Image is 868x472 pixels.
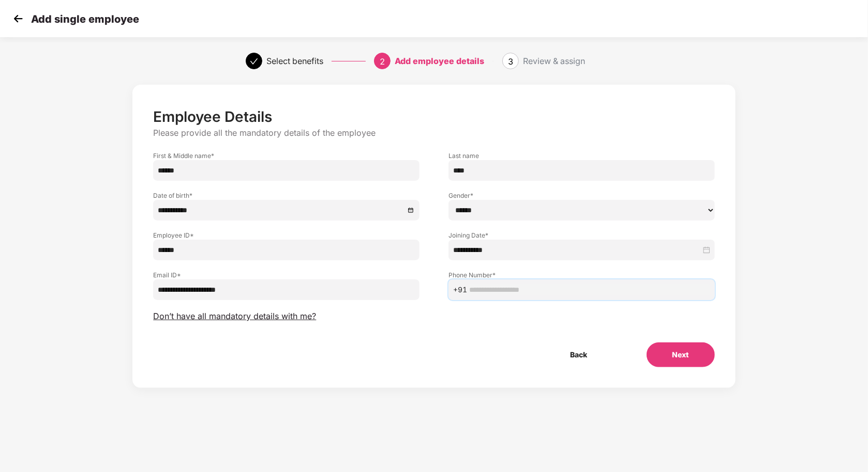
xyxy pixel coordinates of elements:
[153,191,420,200] label: Date of birth
[153,108,714,125] p: Employee Details
[153,231,420,240] label: Employee ID
[448,191,715,200] label: Gender
[448,271,715,279] label: Phone Number
[448,231,715,240] label: Joining Date
[545,342,613,367] button: Back
[31,13,139,25] p: Add single employee
[250,57,258,66] span: check
[453,284,467,295] span: +91
[153,128,714,138] p: Please provide all the mandatory details of the employee
[380,56,385,67] span: 2
[153,271,420,279] label: Email ID
[448,151,715,160] label: Last name
[266,53,323,69] div: Select benefits
[10,11,26,26] img: svg+xml;base64,PHN2ZyB4bWxucz0iaHR0cDovL3d3dy53My5vcmcvMjAwMC9zdmciIHdpZHRoPSIzMCIgaGVpZ2h0PSIzMC...
[523,53,585,69] div: Review & assign
[647,342,715,367] button: Next
[395,53,484,69] div: Add employee details
[508,56,513,67] span: 3
[153,151,420,160] label: First & Middle name
[153,311,316,322] span: Don’t have all mandatory details with me?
